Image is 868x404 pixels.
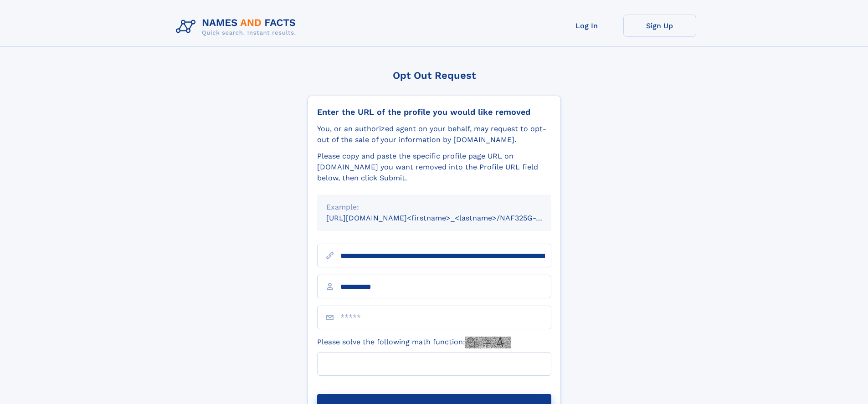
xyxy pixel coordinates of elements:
small: [URL][DOMAIN_NAME]<firstname>_<lastname>/NAF325G-xxxxxxxx [326,214,569,222]
div: Please copy and paste the specific profile page URL on [DOMAIN_NAME] you want removed into the Pr... [317,151,551,184]
img: Logo Names and Facts [172,15,303,39]
div: Example: [326,202,542,213]
div: You, or an authorized agent on your behalf, may request to opt-out of the sale of your informatio... [317,123,551,145]
label: Please solve the following math function: [317,337,511,348]
div: Opt Out Request [308,70,561,81]
a: Log In [550,15,623,37]
a: Sign Up [623,15,696,37]
div: Enter the URL of the profile you would like removed [317,107,551,117]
